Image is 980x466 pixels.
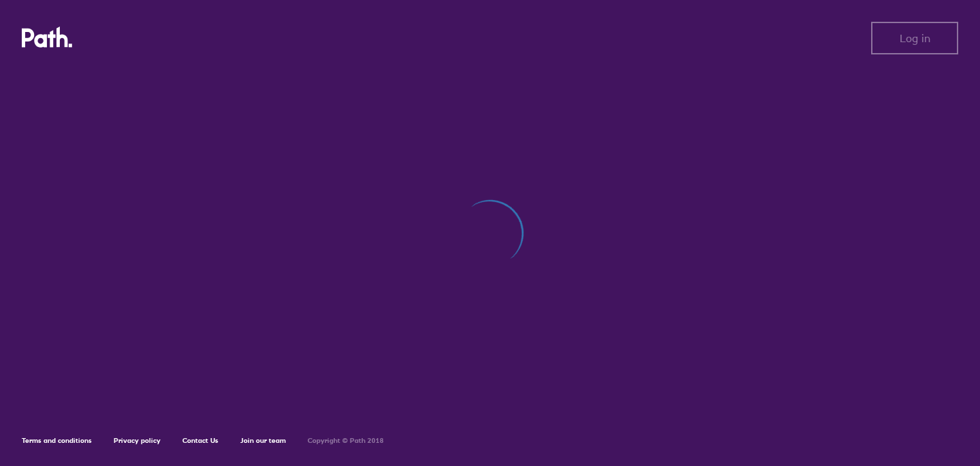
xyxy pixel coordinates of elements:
[308,437,384,445] h6: Copyright © Path 2018
[182,436,218,445] a: Contact Us
[22,436,92,445] a: Terms and conditions
[240,436,286,445] a: Join our team
[871,22,958,54] button: Log in
[900,32,930,44] span: Log in
[114,436,161,445] a: Privacy policy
